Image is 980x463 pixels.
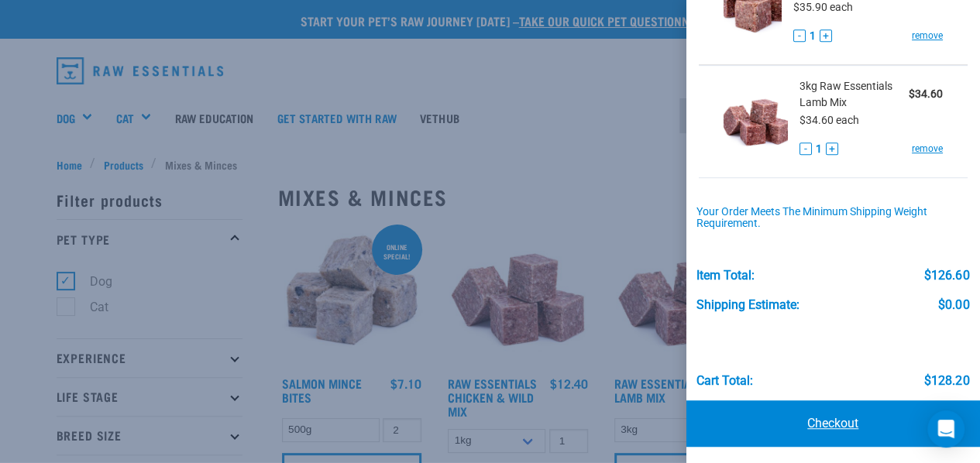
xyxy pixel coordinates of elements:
button: + [820,29,832,42]
img: Raw Essentials Lamb Mix [724,78,789,158]
div: $0.00 [938,298,969,312]
span: $35.90 each [793,1,853,13]
span: 3kg Raw Essentials Lamb Mix [799,78,909,111]
div: Your order meets the minimum shipping weight requirement. [696,206,969,231]
span: $34.60 each [799,114,859,126]
div: Shipping Estimate: [696,298,799,312]
button: + [826,142,838,155]
div: Item Total: [696,269,755,283]
div: $126.60 [924,269,969,283]
span: 1 [810,28,816,44]
div: Open Intercom Messenger [927,410,965,448]
button: - [793,29,806,42]
div: $128.20 [924,374,969,388]
a: remove [912,29,943,43]
a: remove [912,142,943,156]
button: - [799,142,812,155]
div: Cart total: [696,374,753,388]
strong: $34.60 [909,87,943,100]
span: 1 [816,141,822,157]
